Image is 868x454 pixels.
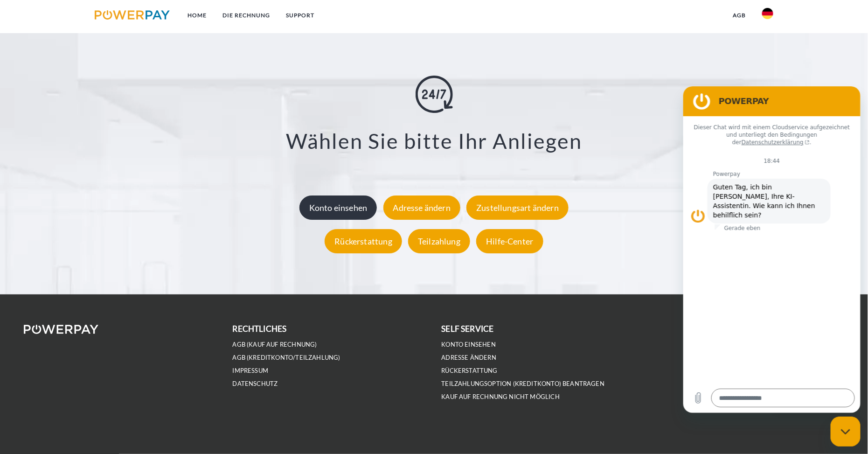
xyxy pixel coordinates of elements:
div: Adresse ändern [383,196,461,220]
img: de [762,8,773,19]
a: DIE RECHNUNG [215,7,278,24]
b: rechtliches [233,324,287,334]
a: SUPPORT [278,7,322,24]
a: Kauf auf Rechnung nicht möglich [442,393,560,401]
iframe: Messaging-Fenster [683,86,861,413]
a: IMPRESSUM [233,367,269,375]
img: logo-powerpay.svg [95,10,170,20]
div: Teilzahlung [408,229,470,253]
a: Teilzahlungsoption (KREDITKONTO) beantragen [442,380,605,388]
a: Home [180,7,215,24]
div: Hilfe-Center [476,229,543,253]
a: Zustellungsart ändern [464,203,571,213]
a: Rückerstattung [442,367,498,375]
a: Hilfe-Center [474,236,545,246]
b: self service [442,324,494,334]
div: Konto einsehen [299,196,377,220]
h3: Wählen Sie bitte Ihr Anliegen [55,128,813,154]
div: Zustellungsart ändern [466,196,569,220]
a: agb [725,7,754,24]
img: logo-powerpay-white.svg [24,325,99,334]
a: DATENSCHUTZ [233,380,278,388]
iframe: Schaltfläche zum Öffnen des Messaging-Fensters; Konversation läuft [831,417,861,447]
a: AGB (Kreditkonto/Teilzahlung) [233,354,340,362]
a: Konto einsehen [297,203,380,213]
a: Rückerstattung [322,236,404,246]
a: Konto einsehen [442,341,496,349]
div: Rückerstattung [325,229,402,253]
a: Teilzahlung [406,236,472,246]
img: online-shopping.svg [416,76,453,113]
a: Adresse ändern [442,354,497,362]
a: AGB (Kauf auf Rechnung) [233,341,317,349]
a: Adresse ändern [381,203,463,213]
